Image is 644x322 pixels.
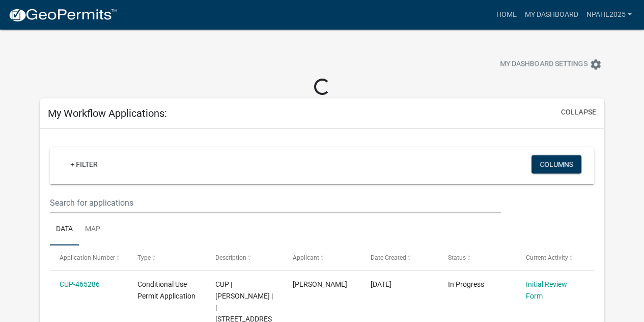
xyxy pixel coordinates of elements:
datatable-header-cell: Date Created [361,245,439,270]
i: settings [590,58,602,70]
button: collapse [561,107,596,117]
a: NPahl2025 [582,5,636,24]
span: Status [448,254,466,261]
datatable-header-cell: Applicant [283,245,361,270]
a: + Filter [62,155,106,174]
a: Initial Review Form [526,280,567,300]
span: Conditional Use Permit Application [137,280,195,300]
a: My Dashboard [521,5,582,24]
span: Description [215,254,246,261]
a: Home [492,5,521,24]
span: Date Created [371,254,406,261]
a: Data [50,213,79,246]
button: My Dashboard Settingssettings [492,54,610,74]
span: Nicole Pahl [293,280,347,288]
input: Search for applications [50,192,500,213]
h5: My Workflow Applications: [48,107,167,119]
datatable-header-cell: Current Activity [516,245,594,270]
a: Map [79,213,106,246]
span: Application Number [60,254,115,261]
span: Type [137,254,151,261]
a: CUP-465286 [60,280,100,288]
datatable-header-cell: Type [128,245,206,270]
datatable-header-cell: Status [438,245,516,270]
datatable-header-cell: Application Number [50,245,128,270]
span: My Dashboard Settings [500,58,587,70]
datatable-header-cell: Description [205,245,283,270]
span: 08/18/2025 [371,280,391,288]
span: Applicant [293,254,319,261]
span: Current Activity [526,254,568,261]
button: Columns [531,155,581,174]
span: In Progress [448,280,484,288]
